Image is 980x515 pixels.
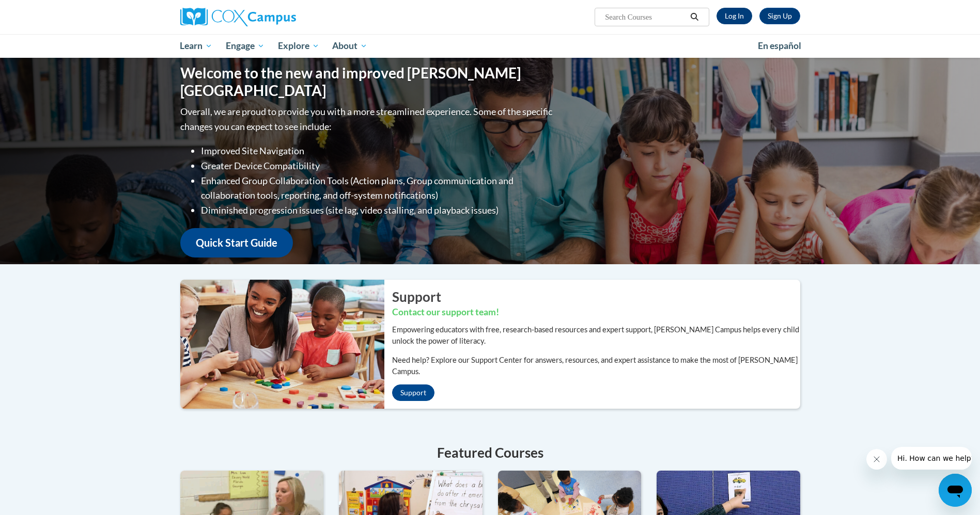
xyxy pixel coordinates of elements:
iframe: Button to launch messaging window [939,474,972,507]
div: Main menu [165,34,816,58]
li: Greater Device Compatibility [201,158,555,173]
a: Engage [219,34,271,58]
h1: Welcome to the new and improved [PERSON_NAME][GEOGRAPHIC_DATA] [180,65,555,99]
a: Support [392,384,434,401]
button: Search [687,11,702,23]
a: En español [751,35,808,57]
span: Learn [180,40,212,52]
span: About [332,40,367,52]
span: Engage [226,40,265,52]
h3: Contact our support team! [392,306,800,319]
img: Cox Campus [180,8,296,26]
p: Overall, we are proud to provide you with a more streamlined experience. Some of the specific cha... [180,104,555,134]
a: About [325,34,374,58]
li: Diminished progression issues (site lag, video stalling, and playback issues) [201,203,555,218]
img: ... [173,280,384,409]
a: Log In [717,8,752,24]
a: Register [759,8,800,24]
a: Learn [174,34,220,58]
iframe: Close message [866,449,887,470]
a: Cox Campus [180,8,377,26]
span: Hi. How can we help? [6,7,84,15]
span: Explore [278,40,319,52]
h4: Featured Courses [180,443,800,463]
a: Quick Start Guide [180,228,293,257]
h2: Support [392,287,800,306]
li: Enhanced Group Collaboration Tools (Action plans, Group communication and collaboration tools, re... [201,173,555,203]
p: Empowering educators with free, research-based resources and expert support, [PERSON_NAME] Campus... [392,324,800,347]
span: En español [758,40,801,51]
li: Improved Site Navigation [201,143,555,158]
iframe: Message from company [891,447,972,470]
a: Explore [271,34,326,58]
p: Need help? Explore our Support Center for answers, resources, and expert assistance to make the m... [392,355,800,377]
input: Search Courses [604,11,687,23]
